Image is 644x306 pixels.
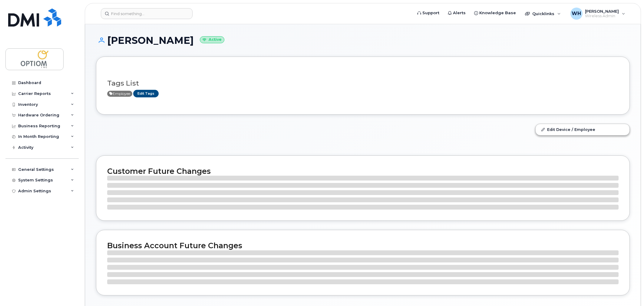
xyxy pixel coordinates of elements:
[96,35,630,46] h1: [PERSON_NAME]
[107,80,619,87] h3: Tags List
[536,124,629,135] a: Edit Device / Employee
[107,167,619,176] h2: Customer Future Changes
[107,91,132,97] span: Active
[200,36,224,43] small: Active
[133,90,159,97] a: Edit Tags
[107,241,619,250] h2: Business Account Future Changes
